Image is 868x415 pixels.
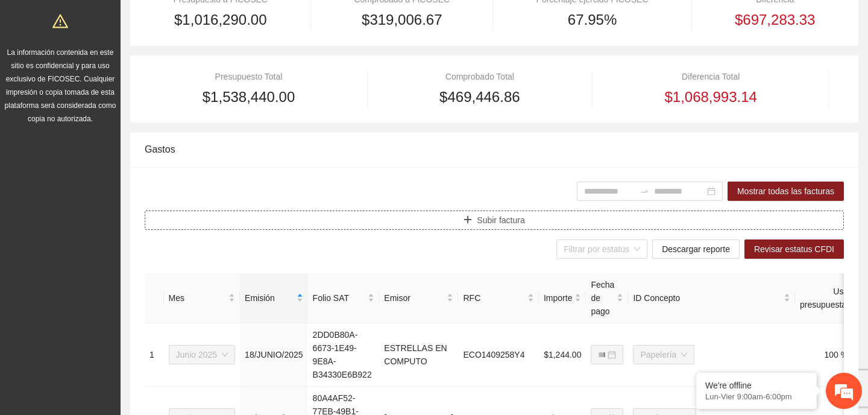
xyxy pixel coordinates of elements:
[633,291,781,305] span: ID Concepto
[735,8,815,31] span: $697,283.33
[744,239,844,259] button: Revisar estatus CFDI
[591,278,614,318] span: Fecha de pago
[313,291,366,305] span: Folio SAT
[384,291,444,305] span: Emisor
[308,323,380,387] td: 2DD0B80A-6673-1E49-9E8A-B34330E6B922
[463,291,525,305] span: RFC
[664,86,756,109] span: $1,068,993.14
[379,323,458,387] td: ESTRELLAS EN COMPUTO
[458,323,539,387] td: ECO1409258Y4
[458,273,539,323] th: RFC
[754,242,834,256] span: Revisar estatus CFDI
[640,186,649,196] span: to
[176,346,228,364] span: Junio 2025
[23,138,213,259] span: Estamos sin conexión. Déjenos un mensaje.
[308,273,380,323] th: Folio SAT
[63,62,203,77] div: Dejar un mensaje
[362,8,442,31] span: $319,006.67
[737,185,834,198] span: Mostrar todas las facturas
[6,282,230,325] textarea: Escriba su mensaje aquí y haga clic en “Enviar”
[539,323,586,387] td: $1,244.00
[145,211,844,230] button: plusSubir factura
[145,70,353,83] div: Presupuesto Total
[240,323,308,387] td: 18/JUNIO/2025
[607,70,815,83] div: Diferencia Total
[568,8,617,31] span: 67.95%
[379,273,458,323] th: Emisor
[544,291,572,305] span: Importe
[728,182,844,201] button: Mostrar todas las facturas
[245,291,294,305] span: Emisión
[795,323,853,387] td: 100 %
[640,186,649,196] span: swap-right
[169,291,227,305] span: Mes
[382,70,577,83] div: Comprobado Total
[145,323,164,387] td: 1
[652,239,740,259] button: Descargar reporte
[464,215,472,225] span: plus
[180,325,219,341] em: Enviar
[5,48,116,123] span: La información contenida en este sitio es confidencial y para uso exclusivo de FICOSEC. Cualquier...
[477,214,524,227] span: Subir factura
[640,346,687,364] span: Papelería
[145,132,844,166] div: Gastos
[539,273,586,323] th: Importe
[164,273,241,323] th: Mes
[705,381,808,390] div: We're offline
[628,273,795,323] th: ID Concepto
[705,392,808,401] p: Lun-Vier 9:00am-6:00pm
[586,273,628,323] th: Fecha de pago
[198,6,227,35] div: Minimizar ventana de chat en vivo
[439,86,520,109] span: $469,446.86
[174,8,266,31] span: $1,016,290.00
[203,86,295,109] span: $1,538,440.00
[795,273,853,323] th: Uso presupuestal
[662,242,730,256] span: Descargar reporte
[52,13,68,29] span: warning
